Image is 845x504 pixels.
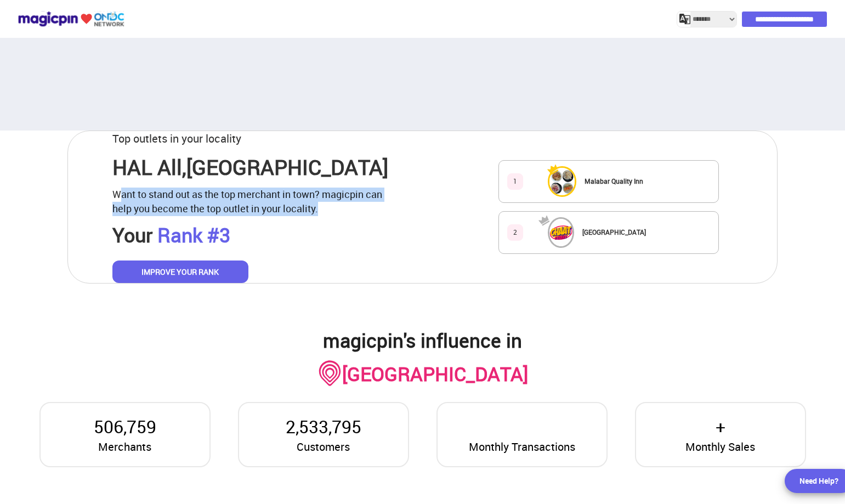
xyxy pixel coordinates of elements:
[112,188,396,216] p: Want to stand out as the top merchant in town? magicpin can help you become the top outlet in you...
[549,219,573,246] img: Chaat Street
[549,168,575,195] img: Malabar Quality Inn
[317,359,342,388] img: location-icon
[547,163,559,175] img: ReportCrownFirst.00f3996a.svg
[469,439,575,455] span: Monthly Transactions
[507,173,523,189] div: 1
[538,214,557,226] img: ReportCrownSecond.b01e5235.svg
[342,361,528,387] h2: [GEOGRAPHIC_DATA]
[297,439,350,455] span: Customers
[585,177,643,185] span: Malabar Quality Inn
[112,131,241,147] p: Top outlets in your locality
[716,414,725,439] span: +
[317,327,528,353] h2: magicpin's influence in
[112,152,388,182] p: HAL All , [GEOGRAPHIC_DATA]
[157,222,230,248] span: Rank #3
[286,414,361,439] p: 2,533,795
[94,414,156,439] p: 506,759
[98,439,151,455] span: Merchants
[507,224,523,240] div: 2
[685,439,755,455] span: Monthly Sales
[112,261,248,284] button: IMPROVE YOUR RANK
[679,14,690,25] img: j2MGCQAAAABJRU5ErkJggg==
[112,222,152,248] span: Your
[18,9,124,29] img: ondc-logo-new-small.8a59708e.svg
[582,228,646,236] span: [GEOGRAPHIC_DATA]
[799,475,838,486] div: Need Help?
